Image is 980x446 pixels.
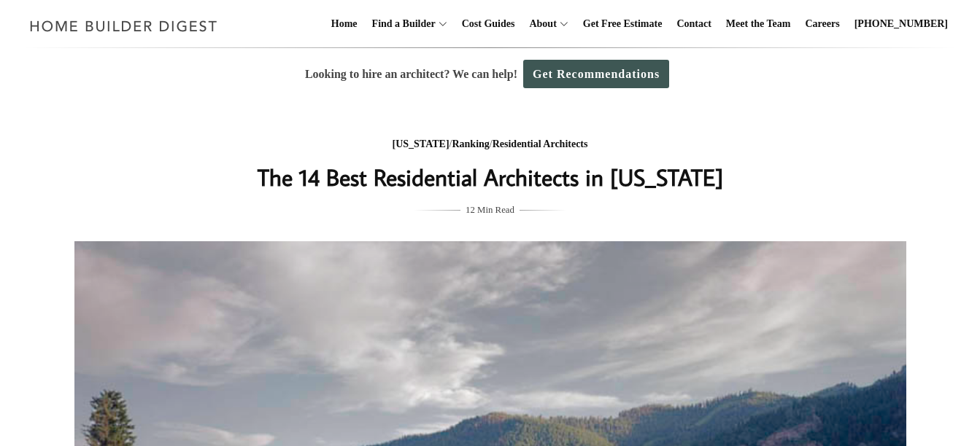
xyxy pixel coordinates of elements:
[23,12,224,40] img: Home Builder Digest
[199,160,782,195] h1: The 14 Best Residential Architects in [US_STATE]
[325,1,363,47] a: Home
[452,138,489,149] a: Ranking
[849,1,954,47] a: [PHONE_NUMBER]
[800,1,846,47] a: Careers
[523,1,556,47] a: About
[199,136,782,154] div: / /
[720,1,797,47] a: Meet the Team
[493,138,588,149] a: Residential Architects
[456,1,521,47] a: Cost Guides
[366,1,436,47] a: Find a Builder
[393,138,450,149] a: [US_STATE]
[523,60,669,88] a: Get Recommendations
[466,202,514,218] span: 12 Min Read
[577,1,668,47] a: Get Free Estimate
[671,1,717,47] a: Contact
